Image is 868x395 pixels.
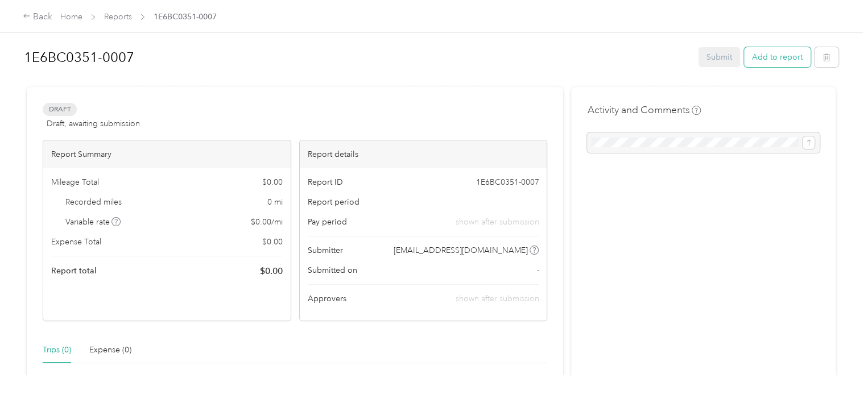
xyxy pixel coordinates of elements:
[308,244,343,256] span: Submitter
[89,344,131,356] div: Expense (0)
[23,10,52,24] div: Back
[43,140,291,168] div: Report Summary
[65,196,122,208] span: Recorded miles
[308,216,347,228] span: Pay period
[262,236,283,248] span: $ 0.00
[804,331,868,395] iframe: Everlance-gr Chat Button Frame
[51,236,101,248] span: Expense Total
[476,176,539,188] span: 1E6BC0351-0007
[308,196,359,208] span: Report period
[51,176,99,188] span: Mileage Total
[587,103,701,117] h4: Activity and Comments
[455,216,539,228] span: shown after submission
[455,294,539,303] span: shown after submission
[308,293,346,305] span: Approvers
[262,176,283,188] span: $ 0.00
[154,11,217,23] span: 1E6BC0351-0007
[43,344,71,356] div: Trips (0)
[43,103,77,116] span: Draft
[51,265,97,277] span: Report total
[744,47,811,67] button: Add to report
[24,44,691,71] h1: 1E6BC0351-0007
[300,140,547,168] div: Report details
[60,12,82,22] a: Home
[267,196,283,208] span: 0 mi
[65,216,121,228] span: Variable rate
[308,176,343,188] span: Report ID
[308,264,357,276] span: Submitted on
[251,216,283,228] span: $ 0.00 / mi
[47,118,140,130] span: Draft, awaiting submission
[104,12,132,22] a: Reports
[394,244,528,256] span: [EMAIL_ADDRESS][DOMAIN_NAME]
[260,264,283,278] span: $ 0.00
[536,264,539,276] span: -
